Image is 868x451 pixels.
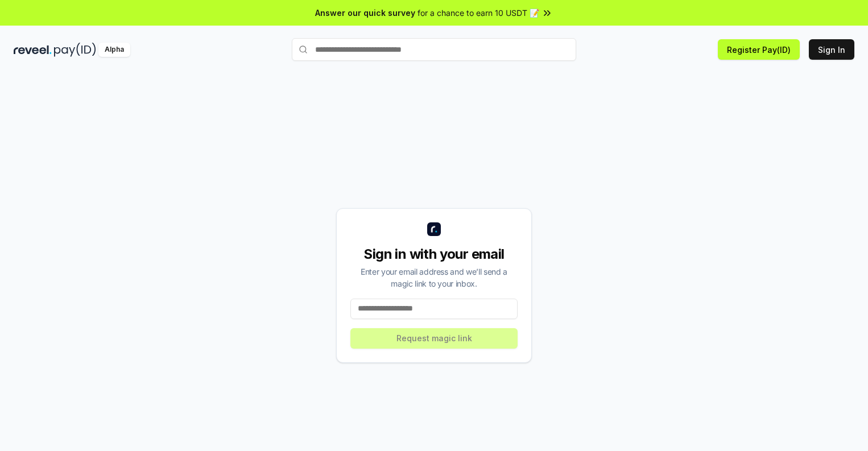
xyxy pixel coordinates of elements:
div: Alpha [98,43,130,57]
span: for a chance to earn 10 USDT 📝 [418,7,539,19]
img: reveel_dark [14,43,52,57]
img: pay_id [54,43,96,57]
span: Answer our quick survey [315,7,415,19]
button: Register Pay(ID) [718,39,800,60]
img: logo_small [427,222,441,236]
div: Enter your email address and we’ll send a magic link to your inbox. [350,266,518,289]
div: Sign in with your email [350,245,518,263]
button: Sign In [809,39,854,60]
